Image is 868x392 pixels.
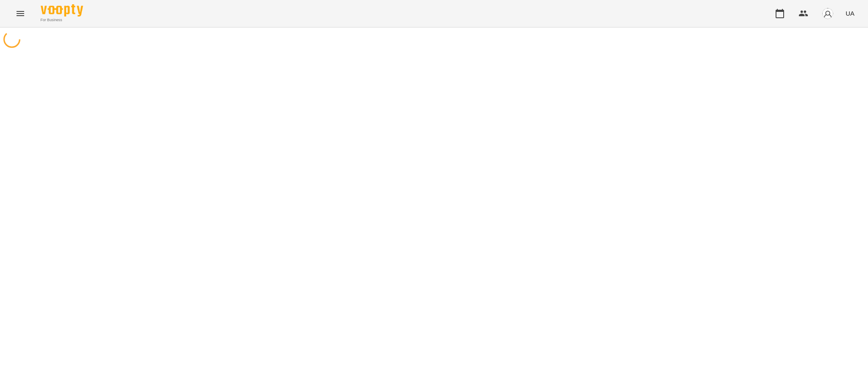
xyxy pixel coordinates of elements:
span: UA [846,9,854,18]
button: Menu [10,3,31,24]
img: Voopty Logo [41,4,83,17]
button: UA [842,6,858,21]
span: For Business [41,17,83,23]
img: avatar_s.png [822,8,834,19]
